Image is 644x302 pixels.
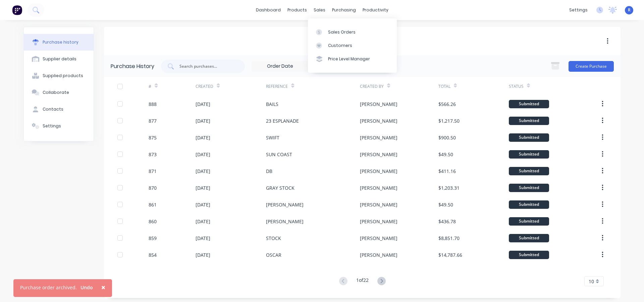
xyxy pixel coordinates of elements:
[438,251,462,258] div: $14,787.66
[101,283,105,292] span: ×
[438,201,453,208] div: $49.50
[149,83,151,89] div: #
[438,83,450,89] div: Total
[266,235,281,242] div: STOCK
[509,234,549,242] div: Submitted
[438,168,456,175] div: $411.16
[111,62,154,70] div: Purchase History
[438,151,453,158] div: $49.50
[266,117,299,124] div: 23 ESPLANADE
[43,106,63,112] div: Contacts
[266,184,294,191] div: GRAY STOCK
[253,5,284,15] a: dashboard
[509,117,549,125] div: Submitted
[310,5,329,15] div: sales
[589,278,594,285] span: 10
[43,89,69,96] div: Collaborate
[438,101,456,108] div: $566.26
[438,218,456,225] div: $436.78
[360,134,397,141] div: [PERSON_NAME]
[360,101,397,108] div: [PERSON_NAME]
[329,5,359,15] div: purchasing
[569,61,614,72] button: Create Purchase
[179,63,234,70] input: Search purchases...
[24,84,94,101] button: Collaborate
[360,117,397,124] div: [PERSON_NAME]
[266,251,281,258] div: OSCAR
[628,7,631,13] span: R
[12,5,22,15] img: Factory
[196,235,210,242] div: [DATE]
[266,134,279,141] div: SWIFT
[509,167,549,175] div: Submitted
[438,117,460,124] div: $1,217.50
[196,201,210,208] div: [DATE]
[24,67,94,84] button: Supplied products
[566,5,591,15] div: settings
[43,56,76,62] div: Supplier details
[149,201,157,208] div: 861
[149,134,157,141] div: 875
[360,184,397,191] div: [PERSON_NAME]
[149,251,157,258] div: 854
[266,101,278,108] div: BAILS
[196,117,210,124] div: [DATE]
[328,29,356,35] div: Sales Orders
[360,201,397,208] div: [PERSON_NAME]
[20,284,77,291] div: Purchase order archived.
[149,151,157,158] div: 873
[24,34,94,51] button: Purchase history
[43,123,61,129] div: Settings
[266,83,288,89] div: Reference
[149,235,157,242] div: 859
[360,218,397,225] div: [PERSON_NAME]
[360,235,397,242] div: [PERSON_NAME]
[149,117,157,124] div: 877
[196,168,210,175] div: [DATE]
[360,151,397,158] div: [PERSON_NAME]
[266,201,304,208] div: [PERSON_NAME]
[266,151,292,158] div: SUN COAST
[509,100,549,108] div: Submitted
[196,251,210,258] div: [DATE]
[43,73,83,79] div: Supplied products
[196,151,210,158] div: [DATE]
[509,184,549,192] div: Submitted
[509,200,549,209] div: Submitted
[24,51,94,67] button: Supplier details
[149,218,157,225] div: 860
[77,283,97,293] button: Undo
[252,61,308,71] input: Order Date
[24,101,94,118] button: Contacts
[509,251,549,259] div: Submitted
[284,5,310,15] div: products
[266,218,304,225] div: [PERSON_NAME]
[196,184,210,191] div: [DATE]
[308,25,397,39] a: Sales Orders
[328,43,352,49] div: Customers
[196,83,213,89] div: Created
[509,217,549,226] div: Submitted
[360,83,384,89] div: Created By
[149,168,157,175] div: 871
[356,277,369,286] div: 1 of 22
[509,150,549,159] div: Submitted
[509,83,524,89] div: Status
[308,52,397,66] a: Price Level Manager
[24,118,94,134] button: Settings
[360,251,397,258] div: [PERSON_NAME]
[266,168,272,175] div: DB
[438,235,460,242] div: $8,851.70
[328,56,370,62] div: Price Level Manager
[360,168,397,175] div: [PERSON_NAME]
[95,279,112,295] button: Close
[196,101,210,108] div: [DATE]
[308,39,397,52] a: Customers
[43,39,78,45] div: Purchase history
[509,133,549,142] div: Submitted
[149,101,157,108] div: 888
[359,5,392,15] div: productivity
[438,134,456,141] div: $900.50
[438,184,460,191] div: $1,203.31
[149,184,157,191] div: 870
